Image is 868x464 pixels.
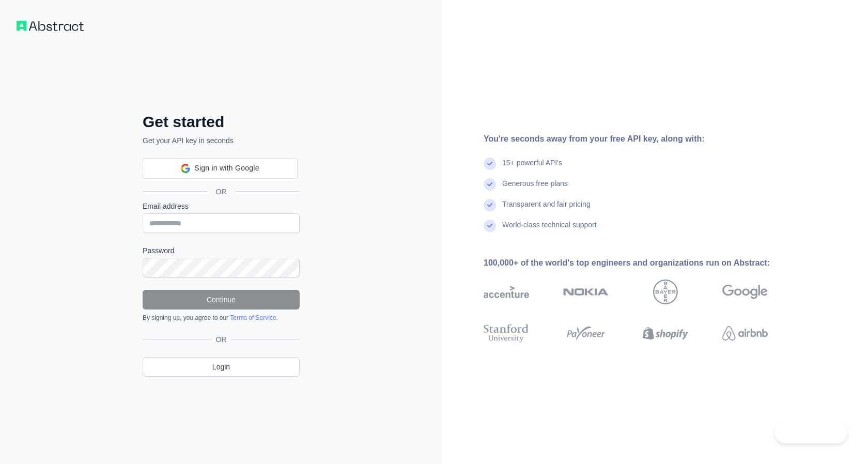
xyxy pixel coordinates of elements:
[653,280,678,304] img: bayer
[143,135,300,146] p: Get your API key in seconds
[722,322,768,345] img: airbnb
[502,158,562,178] div: 15+ powerful API's
[563,280,609,304] img: nokia
[230,314,276,321] a: Terms of Service
[502,199,591,220] div: Transparent and fair pricing
[643,322,688,345] img: shopify
[502,178,568,199] div: Generous free plans
[17,21,84,31] img: Workflow
[143,201,300,211] label: Email address
[484,322,529,345] img: stanford university
[143,245,300,256] label: Password
[143,290,300,310] button: Continue
[774,422,847,443] iframe: Toggle Customer Support
[212,334,231,345] span: OR
[502,220,597,240] div: World-class technical support
[194,163,259,174] span: Sign in with Google
[143,314,300,322] div: By signing up, you agree to our .
[484,133,801,145] div: You're seconds away from your free API key, along with:
[722,280,768,304] img: google
[484,257,801,269] div: 100,000+ of the world's top engineers and organizations run on Abstract:
[484,280,529,304] img: accenture
[143,357,300,377] a: Login
[484,220,496,232] img: check mark
[143,158,298,179] div: Sign in with Google
[143,113,300,131] h2: Get started
[484,158,496,170] img: check mark
[563,322,609,345] img: payoneer
[484,178,496,191] img: check mark
[484,199,496,211] img: check mark
[208,187,235,197] span: OR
